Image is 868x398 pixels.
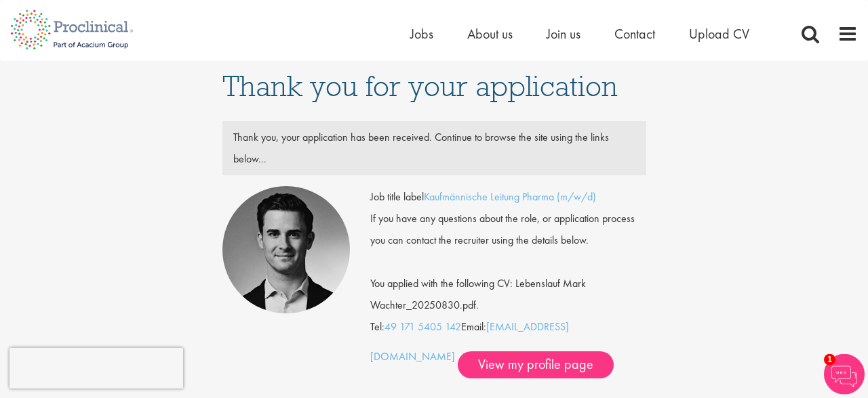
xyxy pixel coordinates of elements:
a: Join us [547,25,580,43]
span: 1 [824,354,835,366]
a: About us [467,25,513,43]
a: Contact [614,25,655,43]
img: Max Slevogt [222,186,350,313]
a: View my profile page [458,351,614,378]
a: 49 171 5405 142 [384,319,461,334]
span: Thank you for your application [222,68,618,104]
div: You applied with the following CV: Lebenslauf Mark Wachter_20250830.pdf. [360,251,656,316]
a: Jobs [410,25,433,43]
div: Tel: Email: [370,186,646,378]
a: Upload CV [689,25,749,43]
img: Chatbot [824,354,865,395]
div: Thank you, your application has been received. Continue to browse the site using the links below... [223,127,646,170]
a: Kaufmännische Leitung Pharma (m/w/d) [424,190,596,204]
div: Job title label [360,186,656,208]
iframe: reCAPTCHA [9,348,183,389]
div: If you have any questions about the role, or application process you can contact the recruiter us... [360,208,656,251]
